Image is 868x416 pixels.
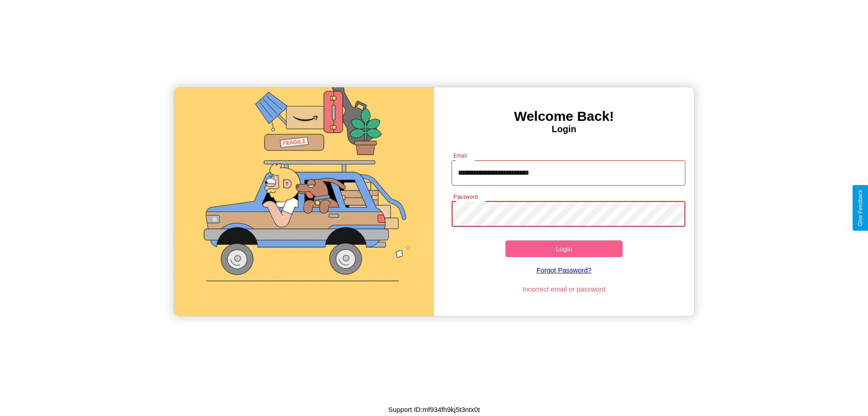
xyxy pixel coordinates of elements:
[434,109,694,124] h3: Welcome Back!
[174,87,434,316] img: gif
[447,257,681,283] a: Forgot Password?
[447,283,681,295] p: Incorrect email or password
[505,240,623,257] button: Login
[434,124,694,134] h4: Login
[857,190,863,226] div: Give Feedback
[453,193,477,201] label: Password
[388,403,480,416] p: Support ID: mf934fh9kj5t3ntx0t
[453,152,467,159] label: Email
